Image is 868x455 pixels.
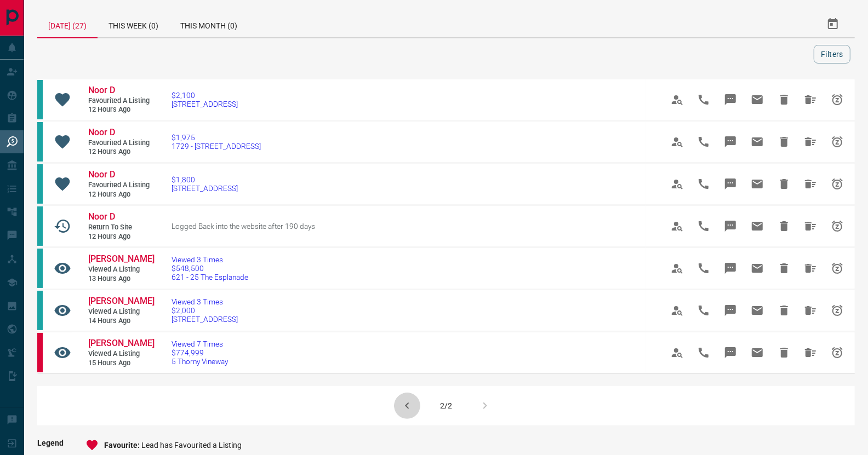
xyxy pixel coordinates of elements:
span: Hide All from Noor D [797,213,824,239]
span: Snooze [824,297,850,324]
div: 2/2 [440,401,452,410]
span: [STREET_ADDRESS] [172,184,238,193]
span: $774,999 [172,348,228,357]
span: Return to Site [88,223,154,232]
span: 12 hours ago [88,190,154,199]
span: 5 Thorny Vineway [172,357,228,366]
a: Noor D [88,211,154,223]
span: Call [690,339,717,366]
span: Viewed a Listing [88,349,154,359]
span: Message [717,213,744,239]
span: View Profile [664,213,690,239]
span: Viewed 3 Times [172,255,248,264]
span: 621 - 25 The Esplanade [172,273,248,281]
span: 1729 - [STREET_ADDRESS] [172,142,261,151]
span: Call [690,171,717,197]
span: Viewed a Listing [88,265,154,274]
span: Hide All from Noor D [797,87,824,113]
span: [PERSON_NAME] [88,254,155,264]
span: Viewed 3 Times [172,297,238,306]
span: Favourited a Listing [88,96,154,106]
div: This Month (0) [169,11,248,37]
span: Favourited a Listing [88,181,154,190]
a: Viewed 3 Times$2,000[STREET_ADDRESS] [172,297,238,324]
span: Call [690,297,717,324]
span: [PERSON_NAME] [88,338,155,348]
span: Hide [771,339,797,366]
span: Snooze [824,171,850,197]
span: Message [717,255,744,281]
a: Noor D [88,127,154,139]
span: [STREET_ADDRESS] [172,315,238,324]
span: Call [690,255,717,281]
span: Call [690,129,717,155]
div: condos.ca [37,122,43,162]
span: Call [690,87,717,113]
span: Noor D [88,169,115,180]
span: Hide All from Noor D [797,129,824,155]
span: Hide [771,297,797,324]
div: condos.ca [37,80,43,119]
span: View Profile [664,171,690,197]
a: Viewed 7 Times$774,9995 Thorny Vineway [172,339,228,366]
span: Snooze [824,129,850,155]
span: View Profile [664,255,690,281]
span: [PERSON_NAME] [88,296,155,306]
button: Filters [814,45,850,64]
span: Email [744,297,770,324]
span: Logged Back into the website after 190 days [172,222,315,231]
span: Favourited a Listing [88,139,154,148]
span: $2,100 [172,91,238,100]
span: Email [744,129,770,155]
div: [DATE] (27) [37,11,98,38]
span: Email [744,255,770,281]
span: 15 hours ago [88,359,154,368]
span: Email [744,87,770,113]
span: $2,000 [172,306,238,315]
span: Email [744,213,770,239]
a: Noor D [88,169,154,181]
span: Viewed a Listing [88,307,154,316]
span: View Profile [664,87,690,113]
span: Hide All from Nauman Siddiqui [797,255,824,281]
span: Email [744,339,770,366]
span: 13 hours ago [88,274,154,284]
span: $548,500 [172,264,248,273]
span: Hide [771,171,797,197]
span: Message [717,297,744,324]
div: property.ca [37,333,43,372]
span: [STREET_ADDRESS] [172,100,238,108]
span: 12 hours ago [88,105,154,114]
span: 12 hours ago [88,147,154,157]
span: View Profile [664,339,690,366]
a: $1,9751729 - [STREET_ADDRESS] [172,133,261,151]
span: Hide All from Chanmi Kim [797,339,824,366]
span: Message [717,129,744,155]
span: Snooze [824,213,850,239]
span: $1,975 [172,133,261,142]
span: 14 hours ago [88,316,154,326]
span: Hide [771,129,797,155]
a: Noor D [88,85,154,96]
button: Select Date Range [820,11,846,37]
span: Hide [771,87,797,113]
a: [PERSON_NAME] [88,338,154,349]
span: 12 hours ago [88,232,154,241]
span: Noor D [88,211,115,222]
span: Message [717,171,744,197]
div: condos.ca [37,164,43,204]
div: This Week (0) [98,11,169,37]
span: Hide All from Saleena Kaur [797,297,824,324]
span: Hide [771,255,797,281]
a: [PERSON_NAME] [88,254,154,265]
span: View Profile [664,129,690,155]
span: Viewed 7 Times [172,339,228,348]
span: Noor D [88,127,115,137]
div: condos.ca [37,206,43,246]
span: Message [717,339,744,366]
span: $1,800 [172,175,238,184]
a: $1,800[STREET_ADDRESS] [172,175,238,193]
span: Email [744,171,770,197]
span: Hide [771,213,797,239]
span: Snooze [824,87,850,113]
